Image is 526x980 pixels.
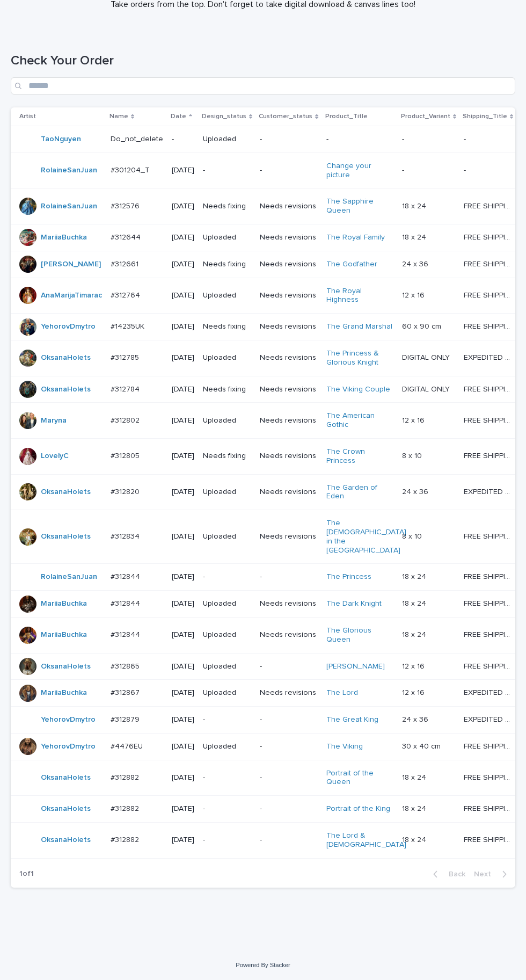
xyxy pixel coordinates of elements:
[464,449,515,461] p: FREE SHIPPING - preview in 1-2 business days, after your approval delivery will take 5-10 b.d.
[464,231,515,242] p: FREE SHIPPING - preview in 1-2 business days, after your approval delivery will take 5-10 b.d.
[203,572,251,582] p: -
[203,233,251,242] p: Uploaded
[260,572,317,582] p: -
[402,449,424,461] p: 8 x 10
[425,869,470,879] button: Back
[203,742,251,751] p: Uploaded
[326,411,393,430] a: The American Gothic
[41,742,96,751] a: YehorovDmytro
[41,488,91,497] a: OksanaHolets
[326,233,385,242] a: The Royal Family
[111,231,143,242] p: #312644
[326,260,377,269] a: The Godfather
[464,200,515,211] p: FREE SHIPPING - preview in 1-2 business days, after your approval delivery will take 5-10 b.d.
[402,258,430,269] p: 24 x 36
[19,111,36,122] p: Artist
[203,532,251,541] p: Uploaded
[111,258,141,269] p: #312661
[464,802,515,814] p: FREE SHIPPING - preview in 1-2 business days, after your approval delivery will take 5-10 b.d.
[111,351,141,362] p: #312785
[260,836,317,845] p: -
[402,485,430,497] p: 24 x 36
[401,111,450,122] p: Product_Variant
[172,662,194,671] p: [DATE]
[109,111,128,122] p: Name
[41,452,69,461] a: LovelyC
[402,289,427,300] p: 12 x 16
[464,289,515,300] p: FREE SHIPPING - preview in 1-2 business days, after your approval delivery will take 5-10 b.d.
[464,383,515,394] p: FREE SHIPPING - preview in 1-2 business days, after your approval delivery will take 5-10 b.d.
[203,260,251,269] p: Needs fixing
[402,802,428,814] p: 18 x 24
[326,162,393,180] a: Change your picture
[41,572,97,582] a: RolaineSanJuan
[474,870,498,878] span: Next
[326,572,371,582] a: The Princess
[203,836,251,845] p: -
[402,200,428,211] p: 18 x 24
[203,804,251,814] p: -
[111,164,152,175] p: #301204_T
[111,414,142,425] p: #312802
[172,742,194,751] p: [DATE]
[326,197,393,215] a: The Sapphire Queen
[41,532,91,541] a: OksanaHolets
[402,164,406,175] p: -
[41,836,91,845] a: OksanaHolets
[172,572,194,582] p: [DATE]
[442,870,465,878] span: Back
[260,715,317,724] p: -
[402,740,443,751] p: 30 x 40 cm
[203,166,251,175] p: -
[111,485,142,497] p: #312820
[203,416,251,425] p: Uploaded
[41,166,97,175] a: RolaineSanJuan
[326,483,393,502] a: The Garden of Eden
[41,353,91,362] a: OksanaHolets
[111,200,142,211] p: #312576
[260,773,317,782] p: -
[41,416,67,425] a: Maryna
[402,686,427,698] p: 12 x 16
[41,260,101,269] a: [PERSON_NAME]
[172,260,194,269] p: [DATE]
[111,628,142,640] p: #312844
[203,599,251,608] p: Uploaded
[203,630,251,640] p: Uploaded
[260,385,317,394] p: Needs revisions
[402,351,452,362] p: DIGITAL ONLY
[402,771,428,782] p: 18 x 24
[260,532,317,541] p: Needs revisions
[111,530,142,541] p: #312834
[111,686,142,698] p: #312867
[326,447,393,466] a: The Crown Princess
[172,804,194,814] p: [DATE]
[326,287,393,305] a: The Royal Highness
[172,291,194,300] p: [DATE]
[260,233,317,242] p: Needs revisions
[326,769,393,787] a: Portrait of the Queen
[41,291,102,300] a: AnaMarijaTimarac
[260,291,317,300] p: Needs revisions
[41,233,87,242] a: MariiaBuchka
[260,416,317,425] p: Needs revisions
[172,233,194,242] p: [DATE]
[203,202,251,211] p: Needs fixing
[203,353,251,362] p: Uploaded
[464,485,515,497] p: EXPEDITED SHIPPING - preview in 1 business day; delivery up to 5 business days after your approval.
[172,202,194,211] p: [DATE]
[111,802,141,814] p: #312882
[41,804,91,814] a: OksanaHolets
[326,688,358,698] a: The Lord
[260,599,317,608] p: Needs revisions
[326,599,382,608] a: The Dark Knight
[172,166,194,175] p: [DATE]
[203,773,251,782] p: -
[111,833,141,845] p: #312882
[172,532,194,541] p: [DATE]
[111,740,145,751] p: #4476EU
[203,715,251,724] p: -
[203,322,251,331] p: Needs fixing
[111,449,142,461] p: #312805
[464,133,468,144] p: -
